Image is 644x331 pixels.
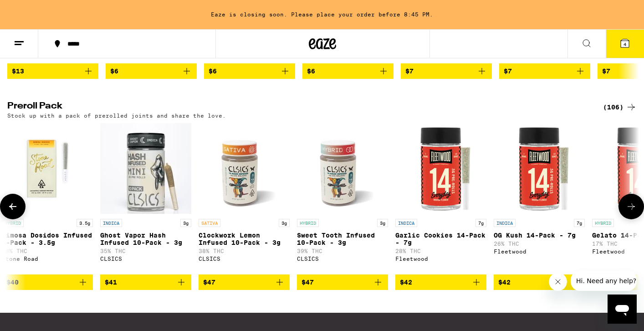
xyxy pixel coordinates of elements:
a: Open page for Mimosa Dosidos Infused 5-Pack - 3.5g from Stone Road [2,123,93,274]
p: INDICA [100,219,122,227]
span: $41 [105,279,117,286]
p: HYBRID [2,219,24,227]
p: 39% THC [297,248,388,254]
img: CLSICS - Sweet Tooth Infused 10-Pack - 3g [297,123,388,214]
p: INDICA [395,219,417,227]
span: $40 [6,279,19,286]
span: $42 [400,279,412,286]
span: $42 [498,279,511,286]
div: Fleetwood [395,256,486,262]
img: CLSICS - Clockwork Lemon Infused 10-Pack - 3g [199,123,290,214]
p: HYBRID [592,219,614,227]
p: 35% THC [100,248,191,254]
p: 38% THC [199,248,290,254]
img: CLSICS - Ghost Vapor Hash Infused 10-Pack - 3g [100,123,191,214]
iframe: Close message [549,273,567,291]
p: Ghost Vapor Hash Infused 10-Pack - 3g [100,232,191,246]
img: Fleetwood - OG Kush 14-Pack - 7g [494,123,585,214]
p: INDICA [494,219,516,227]
span: $7 [602,67,610,75]
button: Add to bag [204,63,295,79]
img: Fleetwood - Garlic Cookies 14-Pack - 7g [395,123,486,214]
span: $7 [405,67,414,75]
div: CLSICS [199,256,290,262]
h2: Preroll Pack [7,102,592,113]
button: Add to bag [7,63,98,79]
button: Add to bag [494,274,585,290]
span: $6 [307,67,315,75]
img: Stone Road - Mimosa Dosidos Infused 5-Pack - 3.5g [2,123,93,214]
iframe: Button to launch messaging window [608,295,637,324]
p: 28% THC [395,248,486,254]
p: Clockwork Lemon Infused 10-Pack - 3g [199,232,290,246]
p: Garlic Cookies 14-Pack - 7g [395,232,486,246]
p: 3g [377,219,388,227]
p: 3g [279,219,290,227]
p: HYBRID [297,219,319,227]
a: Open page for Garlic Cookies 14-Pack - 7g from Fleetwood [395,123,486,274]
a: Open page for Clockwork Lemon Infused 10-Pack - 3g from CLSICS [199,123,290,274]
button: Add to bag [395,274,486,290]
a: (106) [603,102,637,113]
iframe: Message from company [571,271,637,291]
button: Add to bag [297,274,388,290]
a: Open page for Sweet Tooth Infused 10-Pack - 3g from CLSICS [297,123,388,274]
div: CLSICS [100,256,191,262]
p: Sweet Tooth Infused 10-Pack - 3g [297,232,388,246]
p: 7g [475,219,486,227]
span: $6 [110,67,118,75]
button: Add to bag [2,274,93,290]
p: Mimosa Dosidos Infused 5-Pack - 3.5g [2,232,93,246]
button: Add to bag [106,63,197,79]
button: 4 [606,30,644,58]
button: Add to bag [302,63,394,79]
p: OG Kush 14-Pack - 7g [494,232,585,239]
a: Open page for OG Kush 14-Pack - 7g from Fleetwood [494,123,585,274]
p: Stock up with a pack of prerolled joints and share the love. [7,113,226,119]
div: CLSICS [297,256,388,262]
span: $6 [209,67,217,75]
span: 4 [624,41,626,47]
p: 3g [180,219,191,227]
span: $7 [504,67,512,75]
div: Stone Road [2,256,93,262]
p: 26% THC [494,241,585,247]
button: Add to bag [199,274,290,290]
p: 3.5g [77,219,93,227]
span: $47 [203,279,215,286]
p: SATIVA [199,219,220,227]
p: 28% THC [2,248,93,254]
span: $47 [302,279,314,286]
button: Add to bag [401,63,492,79]
span: $13 [12,67,24,75]
div: Fleetwood [494,248,585,254]
a: Open page for Ghost Vapor Hash Infused 10-Pack - 3g from CLSICS [100,123,191,274]
button: Add to bag [100,274,191,290]
p: 7g [574,219,585,227]
button: Add to bag [499,63,590,79]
